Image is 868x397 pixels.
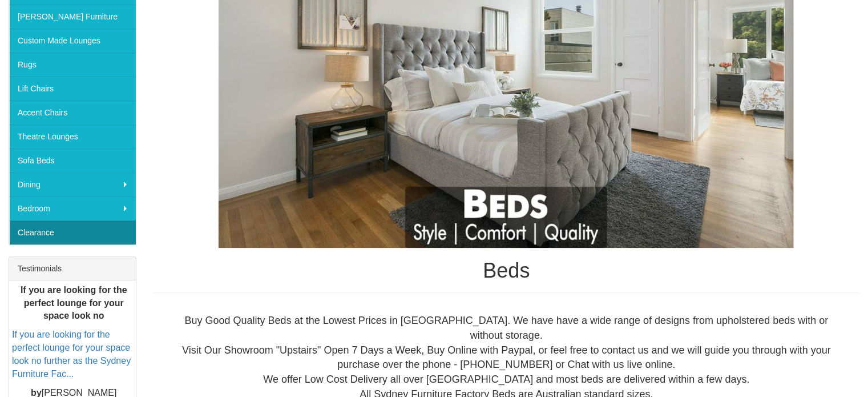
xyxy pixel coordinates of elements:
[12,330,131,379] a: If you are looking for the perfect lounge for your space look no further as the Sydney Furniture ...
[9,77,136,101] a: Lift Chairs
[9,257,136,280] div: Testimonials
[21,284,127,320] b: If you are looking for the perfect lounge for your space look no
[9,173,136,197] a: Dining
[9,197,136,220] a: Bedroom
[9,149,136,173] a: Sofa Beds
[31,387,42,397] b: by
[9,125,136,149] a: Theatre Lounges
[9,101,136,125] a: Accent Chairs
[9,220,136,244] a: Clearance
[9,29,136,53] a: Custom Made Lounges
[9,5,136,29] a: [PERSON_NAME] Furniture
[9,53,136,77] a: Rugs
[154,259,860,282] h1: Beds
